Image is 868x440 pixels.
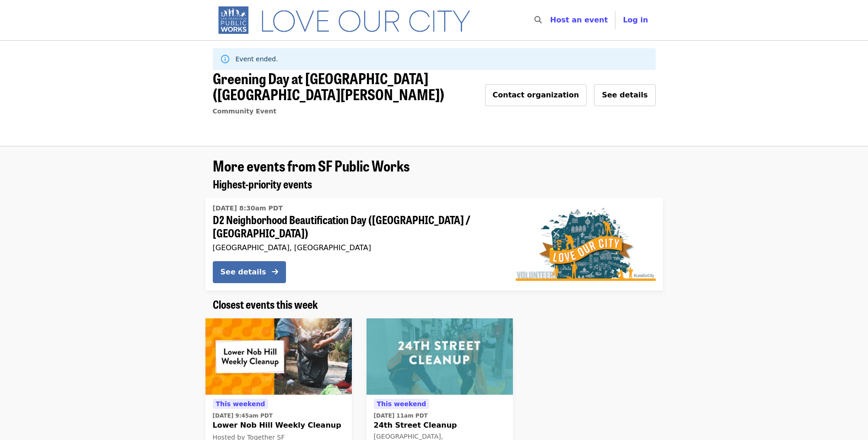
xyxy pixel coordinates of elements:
[534,16,542,24] i: search icon
[213,243,501,252] div: [GEOGRAPHIC_DATA], [GEOGRAPHIC_DATA]
[213,412,273,420] time: [DATE] 9:45am PDT
[213,155,410,176] span: More events from SF Public Works
[213,420,345,431] span: Lower Nob Hill Weekly Cleanup
[213,296,318,312] span: Closest events this week
[213,5,484,35] img: SF Public Works - Home
[374,412,428,420] time: [DATE] 11am PDT
[485,84,587,106] button: Contact organization
[594,84,655,106] button: See details
[216,400,265,408] span: This weekend
[213,204,283,213] time: [DATE] 8:30am PDT
[374,420,506,431] span: 24th Street Cleanup
[213,298,318,311] a: Closest events this week
[213,107,276,115] a: Community Event
[547,9,555,31] input: Search
[213,67,444,105] span: Greening Day at [GEOGRAPHIC_DATA] ([GEOGRAPHIC_DATA][PERSON_NAME])
[221,267,266,278] div: See details
[213,176,312,192] span: Highest-priority events
[516,208,656,281] img: D2 Neighborhood Beautification Day (Russian Hill / Fillmore) organized by SF Public Works
[367,318,513,395] img: 24th Street Cleanup organized by SF Public Works
[272,268,278,276] i: arrow-right icon
[550,16,608,24] a: Host an event
[377,400,426,408] span: This weekend
[623,16,648,24] span: Log in
[493,91,579,99] span: Contact organization
[205,318,352,395] img: Lower Nob Hill Weekly Cleanup organized by Together SF
[213,213,501,240] span: D2 Neighborhood Beautification Day ([GEOGRAPHIC_DATA] / [GEOGRAPHIC_DATA])
[213,261,286,283] button: See details
[205,298,663,311] div: Closest events this week
[602,91,647,99] span: See details
[236,55,278,63] span: Event ended.
[615,11,655,29] button: Log in
[205,198,663,290] a: See details for "D2 Neighborhood Beautification Day (Russian Hill / Fillmore)"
